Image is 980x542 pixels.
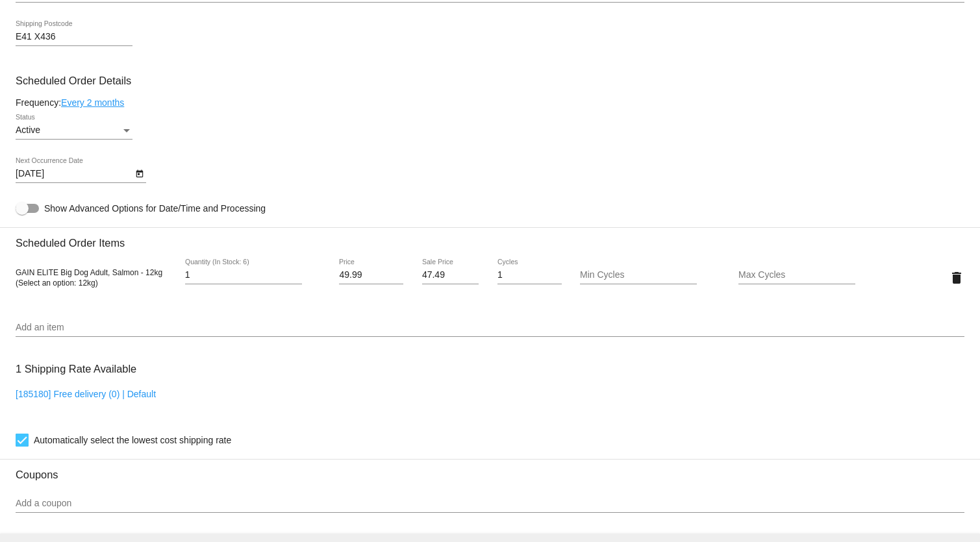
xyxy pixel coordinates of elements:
[16,125,40,135] span: Active
[44,202,266,215] span: Show Advanced Options for Date/Time and Processing
[16,323,964,333] input: Add an item
[61,97,124,108] a: Every 2 months
[16,125,132,136] mat-select: Status
[16,75,964,87] h3: Scheduled Order Details
[16,268,162,288] span: GAIN ELITE Big Dog Adult, Salmon - 12kg (Select an option: 12kg)
[132,166,146,180] button: Open calendar
[16,32,132,42] input: Shipping Postcode
[497,270,562,280] input: Cycles
[580,270,697,280] input: Min Cycles
[339,270,403,280] input: Price
[16,355,136,383] h3: 1 Shipping Rate Available
[738,270,855,280] input: Max Cycles
[16,389,156,399] a: [185180] Free delivery (0) | Default
[16,499,964,509] input: Add a coupon
[185,270,302,280] input: Quantity (In Stock: 6)
[16,169,132,179] input: Next Occurrence Date
[949,270,964,286] mat-icon: delete
[16,227,964,249] h3: Scheduled Order Items
[16,459,964,481] h3: Coupons
[422,270,479,280] input: Sale Price
[34,432,231,448] span: Automatically select the lowest cost shipping rate
[16,97,964,108] div: Frequency:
